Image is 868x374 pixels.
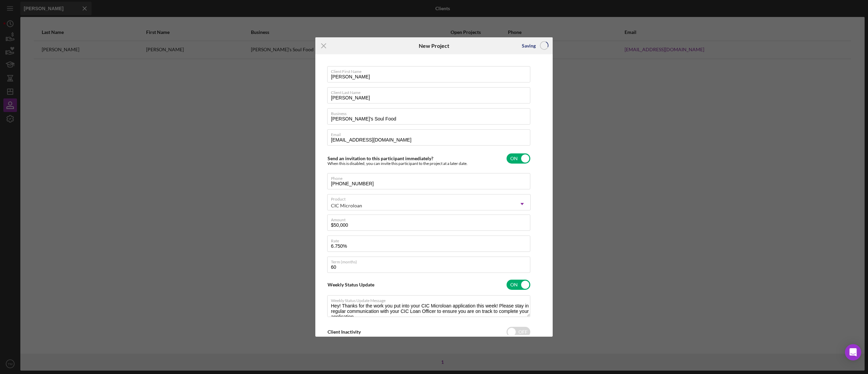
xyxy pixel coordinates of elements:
div: Saving [522,39,536,53]
label: Email [331,130,530,137]
label: Rate [331,236,530,243]
label: Business [331,109,530,116]
div: Open Intercom Messenger [845,344,861,360]
textarea: Hey! Thanks for the work you put into your CIC Microloan application this week! Please stay in re... [327,295,530,317]
div: When this is disabled, you can invite this participant to the project at a later date. [328,161,468,166]
label: Client Last Name [331,88,530,95]
label: Client First Name [331,67,530,74]
h6: New Project [419,43,449,49]
label: Weekly Status Update Message [331,296,530,303]
button: Saving [515,39,553,53]
label: Client Inactivity [328,329,361,335]
label: Phone [331,173,530,181]
label: Weekly Status Update [328,282,374,287]
label: Term (months) [331,257,530,264]
div: CIC Microloan [331,203,362,208]
label: Amount [331,215,530,222]
label: Send an invitation to this participant immediately? [328,155,433,161]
